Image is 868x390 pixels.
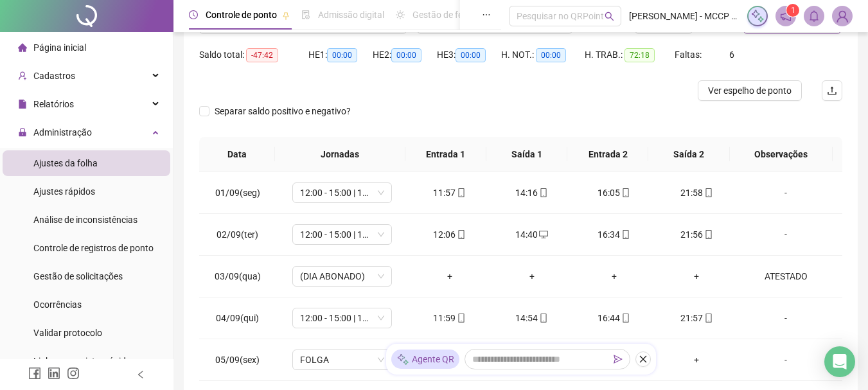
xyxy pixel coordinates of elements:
div: + [666,269,727,283]
span: home [18,43,27,52]
span: 00:00 [536,48,566,62]
span: Separar saldo positivo e negativo? [209,104,356,118]
span: 00:00 [391,48,421,62]
div: + [583,269,645,283]
span: Página inicial [33,42,86,53]
div: HE 2: [373,48,437,62]
div: 21:58 [666,186,727,200]
th: Observações [730,137,833,172]
div: 11:59 [419,311,481,325]
span: 1 [791,6,795,15]
div: HE 3: [437,48,501,62]
div: 14:54 [501,311,563,325]
span: mobile [538,314,548,323]
span: 01/09(seg) [215,188,260,198]
div: H. TRAB.: [585,48,675,62]
span: 00:00 [456,48,486,62]
div: + [419,269,481,283]
span: ellipsis [482,10,491,19]
span: mobile [456,314,466,323]
span: Admissão digital [318,10,384,20]
span: -47:42 [246,48,278,62]
th: Data [199,137,275,172]
span: Administração [33,127,92,137]
div: Saldo total: [199,48,308,62]
span: mobile [456,230,466,239]
div: ATESTADO [748,269,824,283]
span: [PERSON_NAME] - MCCP COMERCIO DE ALIMENTOS LTDA [629,9,740,23]
div: - [748,186,824,200]
img: sparkle-icon.fc2bf0ac1784a2077858766a79e2daf3.svg [750,9,765,23]
span: search [605,12,614,21]
span: mobile [703,230,713,239]
div: 14:40 [501,227,563,242]
span: desktop [538,230,548,239]
span: 03/09(qua) [215,271,261,281]
div: Open Intercom Messenger [824,346,855,377]
span: mobile [456,188,466,197]
img: 89793 [833,6,852,26]
span: Faltas: [675,49,704,60]
span: 04/09(qui) [216,313,259,323]
div: 16:44 [583,311,645,325]
span: mobile [620,188,630,197]
span: mobile [703,188,713,197]
span: bell [808,10,820,22]
span: 05/09(sex) [215,355,260,365]
span: Controle de registros de ponto [33,243,154,253]
span: send [614,355,623,364]
span: (DIA ABONADO) [300,267,384,286]
span: 00:00 [327,48,357,62]
span: mobile [703,314,713,323]
span: Controle de ponto [206,10,277,20]
span: 12:00 - 15:00 | 17:00 - 22:00 [300,225,384,244]
div: HE 1: [308,48,373,62]
span: FOLGA [300,350,384,369]
span: 12:00 - 15:00 | 17:00 - 22:00 [300,308,384,328]
th: Saída 1 [486,137,567,172]
th: Saída 2 [648,137,729,172]
th: Entrada 2 [567,137,648,172]
img: sparkle-icon.fc2bf0ac1784a2077858766a79e2daf3.svg [396,353,409,366]
div: 14:16 [501,186,563,200]
span: mobile [620,314,630,323]
span: Ajustes rápidos [33,186,95,197]
div: + [501,269,563,283]
span: 12:00 - 15:00 | 17:00 - 22:00 [300,183,384,202]
span: file-done [301,10,310,19]
sup: 1 [786,4,799,17]
span: instagram [67,367,80,380]
span: Relatórios [33,99,74,109]
span: pushpin [282,12,290,19]
th: Entrada 1 [405,137,486,172]
span: 72:18 [624,48,655,62]
div: - [748,227,824,242]
span: clock-circle [189,10,198,19]
span: lock [18,128,27,137]
div: H. NOT.: [501,48,585,62]
span: 02/09(ter) [217,229,258,240]
span: Observações [740,147,822,161]
span: upload [827,85,837,96]
span: user-add [18,71,27,80]
span: notification [780,10,792,22]
div: 21:57 [666,311,727,325]
div: 16:34 [583,227,645,242]
span: Análise de inconsistências [33,215,137,225]
div: - [748,353,824,367]
span: Gestão de solicitações [33,271,123,281]
span: linkedin [48,367,60,380]
span: Ocorrências [33,299,82,310]
div: - [748,311,824,325]
div: 12:06 [419,227,481,242]
span: Cadastros [33,71,75,81]
span: facebook [28,367,41,380]
span: 6 [729,49,734,60]
div: 16:05 [583,186,645,200]
span: Gestão de férias [412,10,477,20]
div: + [666,353,727,367]
div: Agente QR [391,350,459,369]
span: close [639,355,648,364]
button: Ver espelho de ponto [698,80,802,101]
span: Validar protocolo [33,328,102,338]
